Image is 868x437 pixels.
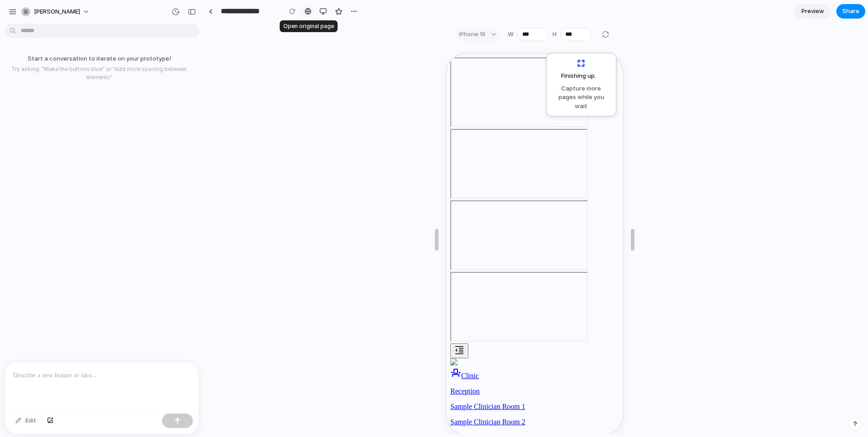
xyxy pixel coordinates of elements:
[842,7,859,16] span: Share
[795,4,831,19] a: Preview
[4,349,79,356] a: Sample Clinician Room 1
[18,5,94,19] button: [PERSON_NAME]
[4,304,11,312] img: coviu-logo.png
[4,54,195,63] p: Start a conversation to iterate on your prototype!
[4,364,79,372] a: Sample Clinician Room 2
[801,7,824,16] span: Preview
[14,318,32,326] span: Clinic
[836,4,865,19] button: Share
[280,20,338,32] div: Open original page
[4,380,79,387] a: Sample Clinician Room 3
[4,318,32,326] a: Clinic
[508,30,514,39] label: W
[554,71,596,81] span: Finishing up .
[34,7,80,16] span: [PERSON_NAME]
[4,333,33,341] a: Reception
[552,84,610,111] span: Capture more pages while you wait
[553,30,557,39] label: H
[4,65,195,81] p: Try asking: "Make the buttons blue" or "Add more spacing between elements"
